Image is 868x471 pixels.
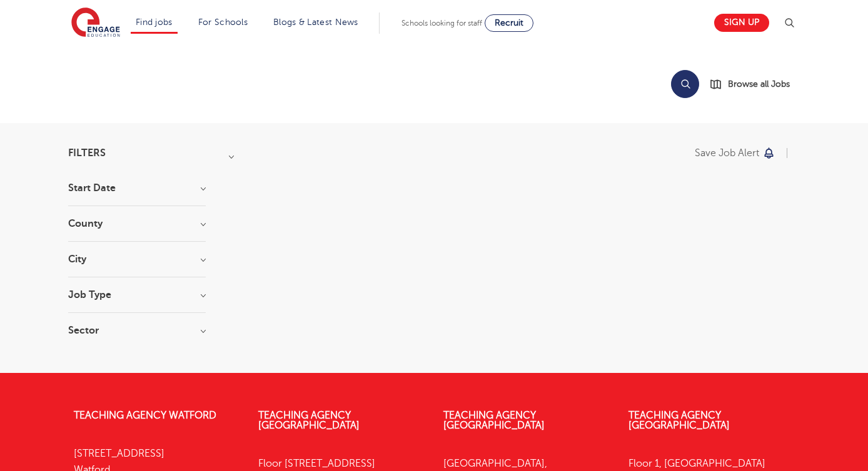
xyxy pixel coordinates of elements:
[495,18,523,27] span: Recruit
[68,183,206,193] h3: Start Date
[695,148,775,158] button: Save job alert
[68,219,206,229] h3: County
[136,17,173,27] a: Find jobs
[68,148,106,158] span: Filters
[443,410,545,431] a: Teaching Agency [GEOGRAPHIC_DATA]
[273,17,358,27] a: Blogs & Latest News
[258,410,360,431] a: Teaching Agency [GEOGRAPHIC_DATA]
[628,410,730,431] a: Teaching Agency [GEOGRAPHIC_DATA]
[485,14,533,32] a: Recruit
[68,325,206,335] h3: Sector
[709,77,800,91] a: Browse all Jobs
[68,254,206,264] h3: City
[68,290,206,300] h3: Job Type
[671,70,699,98] button: Search
[728,77,790,91] span: Browse all Jobs
[401,19,482,27] span: Schools looking for staff
[71,7,120,39] img: Engage Education
[198,17,248,27] a: For Schools
[695,148,759,158] p: Save job alert
[74,410,216,421] a: Teaching Agency Watford
[714,14,769,32] a: Sign up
